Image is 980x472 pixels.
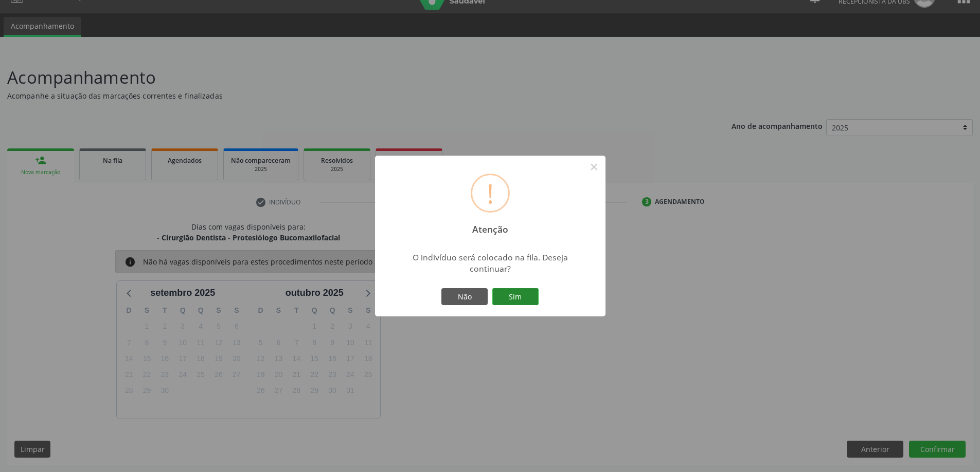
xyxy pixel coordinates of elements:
[399,252,581,274] div: O indivíduo será colocado na fila. Deseja continuar?
[585,158,603,176] button: Close this dialog
[441,288,488,306] button: Não
[492,288,539,306] button: Sim
[463,217,517,235] h2: Atenção
[487,175,494,211] div: !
